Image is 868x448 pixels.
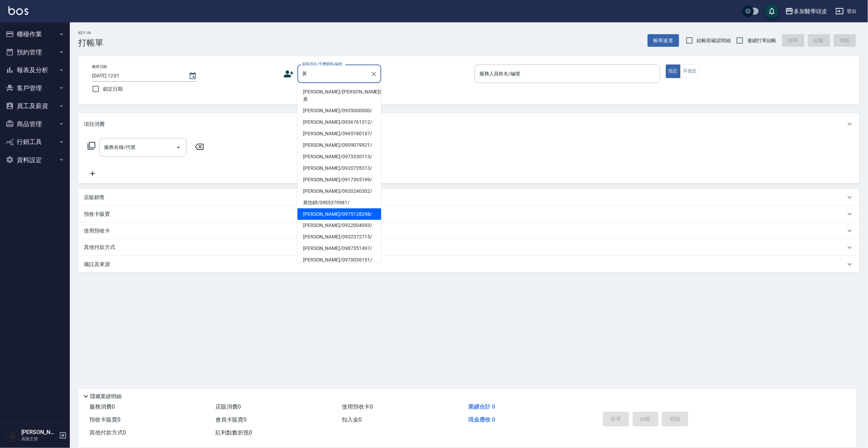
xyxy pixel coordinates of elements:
p: 高階主管 [21,436,57,442]
div: 其他付款方式 [78,239,860,256]
button: Open [173,142,184,153]
span: 連續打單結帳 [747,37,777,44]
h3: 打帳單 [78,38,103,48]
p: 使用預收卡 [84,227,110,235]
li: [PERSON_NAME]/0922004093/ [297,220,381,231]
div: 項目消費 [78,113,860,135]
p: 備註及來源 [84,261,110,268]
p: 隱藏業績明細 [90,393,122,400]
span: 服務消費 0 [89,403,115,410]
label: 帳單日期 [92,64,107,69]
button: save [765,4,779,18]
li: 黃怡靜/0955379981/ [297,197,381,208]
button: 帳單速查 [648,34,679,47]
li: [PERSON_NAME]/0936761312/ [297,116,381,128]
li: [PERSON_NAME]/[PERSON_NAME]0976291491/黃 [297,86,381,105]
button: 報表及分析 [3,61,67,79]
img: Person [6,428,20,442]
span: 會員卡販賣 0 [216,416,247,423]
div: 預收卡販賣 [78,206,860,222]
h2: Key In [78,31,103,35]
li: [PERSON_NAME]/0920240302/ [297,185,381,197]
p: 店販銷售 [84,194,105,201]
span: 現金應收 0 [468,416,495,423]
li: [PERSON_NAME]/0975128298/ [297,208,381,220]
span: 業績合計 0 [468,403,495,410]
li: [PERSON_NAME]/0920735313/ [297,162,381,174]
img: Logo [8,6,28,15]
div: 店販銷售 [78,189,860,206]
button: 指定 [666,64,681,78]
button: 櫃檯作業 [3,25,67,43]
span: 扣入金 0 [342,416,362,423]
li: [PERSON_NAME]/0917365199/ [297,174,381,185]
li: [PERSON_NAME]/0909079921/ [297,139,381,151]
div: 多加醫學頭皮 [794,7,827,16]
li: [PERSON_NAME]/0987351497/ [297,243,381,255]
h5: [PERSON_NAME] [21,429,57,436]
button: 多加醫學頭皮 [782,4,830,18]
button: 不指定 [680,64,700,78]
li: [PERSON_NAME]/0973330113/ [297,151,381,162]
div: 備註及來源 [78,256,860,273]
span: 預收卡販賣 0 [89,416,120,423]
button: 行銷工具 [3,133,67,151]
p: 其他付款方式 [84,244,119,251]
span: 結帳前確認明細 [697,37,731,44]
p: 預收卡販賣 [84,211,110,218]
li: [PERSON_NAME]/0970036151/ [297,255,381,266]
div: 使用預收卡 [78,222,860,239]
button: 商品管理 [3,115,67,133]
p: 項目消費 [84,121,105,128]
li: [PERSON_NAME]/0932372715/ [297,231,381,243]
span: 使用預收卡 0 [342,403,373,410]
button: 員工及薪資 [3,97,67,115]
input: YYYY/MM/DD hh:mm [92,70,182,82]
button: 資料設定 [3,151,67,169]
button: Choose date, selected date is 2025-08-15 [184,68,201,84]
span: 其他付款方式 0 [89,429,126,436]
button: 登出 [833,5,860,18]
span: 店販消費 0 [216,403,241,410]
li: [PERSON_NAME]/0965180197/ [297,128,381,139]
button: Clear [369,69,379,79]
label: 顧客姓名/手機號碼/編號 [302,61,342,67]
button: 客戶管理 [3,79,67,97]
button: 預約管理 [3,43,67,61]
span: 鎖定日期 [103,85,123,93]
li: [PERSON_NAME]/0935000000/ [297,105,381,116]
span: 紅利點數折抵 0 [216,429,252,436]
